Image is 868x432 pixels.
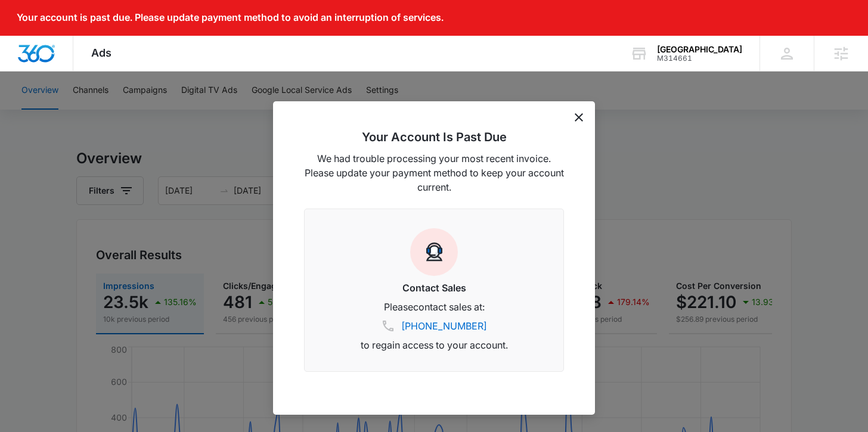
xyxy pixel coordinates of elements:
[319,300,549,352] p: Please contact sales at: to regain access to your account.
[304,130,564,144] h2: Your Account Is Past Due
[657,54,742,63] div: account id
[575,113,583,122] button: dismiss this dialog
[319,281,549,295] h3: Contact Sales
[401,319,487,333] a: [PHONE_NUMBER]
[73,36,129,71] div: Ads
[17,12,444,23] p: Your account is past due. Please update payment method to avoid an interruption of services.
[657,45,742,54] div: account name
[304,151,564,194] p: We had trouble processing your most recent invoice. Please update your payment method to keep you...
[91,46,111,59] span: Ads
